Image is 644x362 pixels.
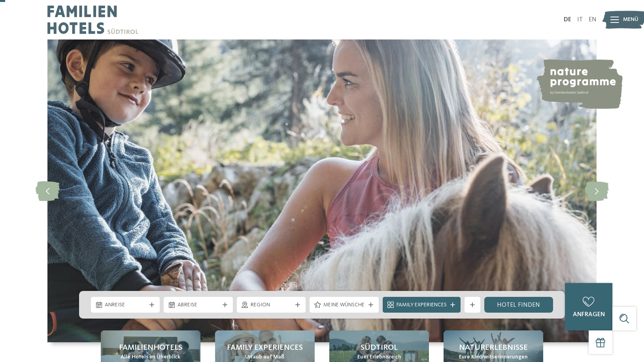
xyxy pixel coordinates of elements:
span: Südtirol [361,342,398,353]
a: EN [589,17,597,23]
span: Meine Wünsche [323,301,364,309]
a: IT [577,17,583,23]
span: Eure Kindheitserinnerungen [459,353,528,361]
a: Hotel finden [484,297,553,313]
a: anfragen [565,283,612,330]
span: Familienhotels [119,342,182,353]
span: Anreise [105,301,146,309]
span: anfragen [573,311,605,318]
a: DE [564,17,571,23]
span: Alle Hotels im Überblick [121,353,180,361]
img: nature programme by Familienhotels Südtirol [536,59,623,109]
span: Family Experiences [227,342,303,353]
span: Naturerlebnisse [459,342,528,353]
span: Menü [623,16,638,24]
span: Abreise [178,301,219,309]
span: Urlaub auf Maß [245,353,284,361]
span: Family Experiences [397,301,447,309]
span: Euer Erlebnisreich [357,353,401,361]
span: Region [251,301,292,309]
img: Familienhotels Südtirol: The happy family places [47,39,597,342]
